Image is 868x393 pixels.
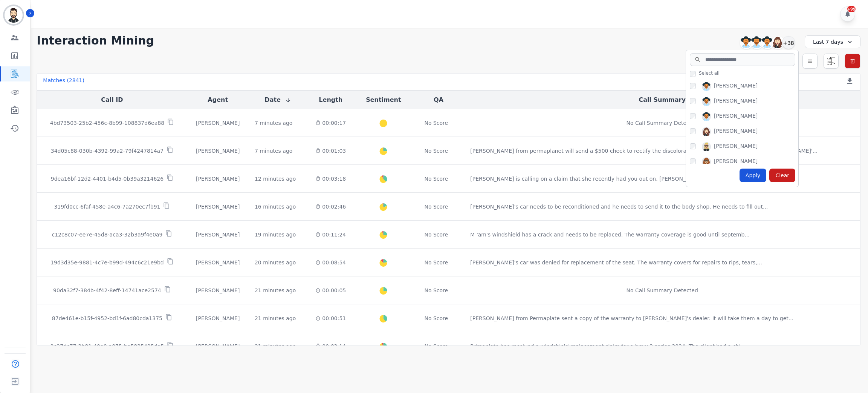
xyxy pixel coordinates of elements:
[52,315,162,322] p: 87de461e-b15f-4952-bd1f-6ad80cda1375
[193,175,243,183] div: [PERSON_NAME]
[424,342,448,350] div: No Score
[51,175,164,183] p: 9dea16bf-12d2-4401-b4d5-0b39a3214626
[714,127,758,136] div: [PERSON_NAME]
[424,315,448,322] div: No Score
[424,203,448,210] div: No Score
[43,77,84,87] div: Matches ( 2841 )
[424,287,448,294] div: No Score
[313,315,348,322] div: 00:00:51
[424,259,448,266] div: No Score
[50,119,164,127] p: 4bd73503-25b2-456c-8b99-108837d6ea88
[470,259,762,266] div: [PERSON_NAME]'s car was denied for replacement of the seat. The warranty covers for repairs to ri...
[714,157,758,166] div: [PERSON_NAME]
[699,70,720,76] span: Select all
[470,315,793,322] div: [PERSON_NAME] from Permaplate sent a copy of the warranty to [PERSON_NAME]'s dealer. It will take...
[424,147,448,155] div: No Score
[255,259,296,266] div: 20 minutes ago
[714,142,758,151] div: [PERSON_NAME]
[847,6,856,12] div: +99
[5,6,23,24] img: Bordered avatar
[366,95,401,104] button: Sentiment
[193,259,243,266] div: [PERSON_NAME]
[193,119,243,127] div: [PERSON_NAME]
[193,287,243,294] div: [PERSON_NAME]
[255,175,296,183] div: 12 minutes ago
[470,287,854,294] div: No Call Summary Detected
[53,287,161,294] p: 90da32f7-384b-4f42-8eff-14741ace2574
[255,147,293,155] div: 7 minutes ago
[193,342,243,350] div: [PERSON_NAME]
[470,231,749,238] div: M 'am's windshield has a crack and needs to be replaced. The warranty coverage is good until sept...
[255,287,296,294] div: 21 minutes ago
[639,95,685,104] button: Call Summary
[470,203,768,210] div: [PERSON_NAME]'s car needs to be reconditioned and he needs to send it to the body shop. He needs ...
[313,147,348,155] div: 00:01:03
[313,342,348,350] div: 00:02:14
[50,342,164,350] p: 2c27dc77-2b81-40e0-a075-be5835425da5
[470,175,788,183] div: [PERSON_NAME] is calling on a claim that she recently had you out on. [PERSON_NAME] sends the for...
[769,169,795,182] div: Clear
[193,231,243,238] div: [PERSON_NAME]
[313,175,348,183] div: 00:03:18
[255,203,296,210] div: 16 minutes ago
[208,95,228,104] button: Agent
[470,147,818,155] div: [PERSON_NAME] from permaplanet will send a $500 check to rectify the discoloration on [PERSON_NAM...
[255,231,296,238] div: 19 minutes ago
[313,119,348,127] div: 00:00:17
[313,203,348,210] div: 00:02:46
[714,97,758,106] div: [PERSON_NAME]
[424,175,448,183] div: No Score
[470,342,746,350] div: Primaplate has received a windshield replacement claim for a bmw 3 series 2024. The client had a ...
[434,95,443,104] button: QA
[424,231,448,238] div: No Score
[714,112,758,121] div: [PERSON_NAME]
[37,34,154,48] h1: Interaction Mining
[805,35,860,48] div: Last 7 days
[313,287,348,294] div: 00:00:05
[193,203,243,210] div: [PERSON_NAME]
[101,95,123,104] button: Call ID
[255,315,296,322] div: 21 minutes ago
[193,147,243,155] div: [PERSON_NAME]
[424,119,448,127] div: No Score
[51,147,164,155] p: 34d05c88-030b-4392-99a2-79f4247814a7
[319,95,342,104] button: Length
[50,259,164,266] p: 19d3d35e-9881-4c7e-b99d-494c6c21e9bd
[313,259,348,266] div: 00:08:54
[714,82,758,91] div: [PERSON_NAME]
[193,315,243,322] div: [PERSON_NAME]
[54,203,160,210] p: 319fd0cc-6faf-458e-a4c6-7a270ec7fb91
[470,119,854,127] div: No Call Summary Detected
[255,342,296,350] div: 21 minutes ago
[264,95,291,104] button: Date
[313,231,348,238] div: 00:11:24
[782,36,795,49] div: +38
[740,169,767,182] div: Apply
[255,119,293,127] div: 7 minutes ago
[52,231,162,238] p: c12c8c07-ee7e-45d8-aca3-32b3a9f4e0a9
